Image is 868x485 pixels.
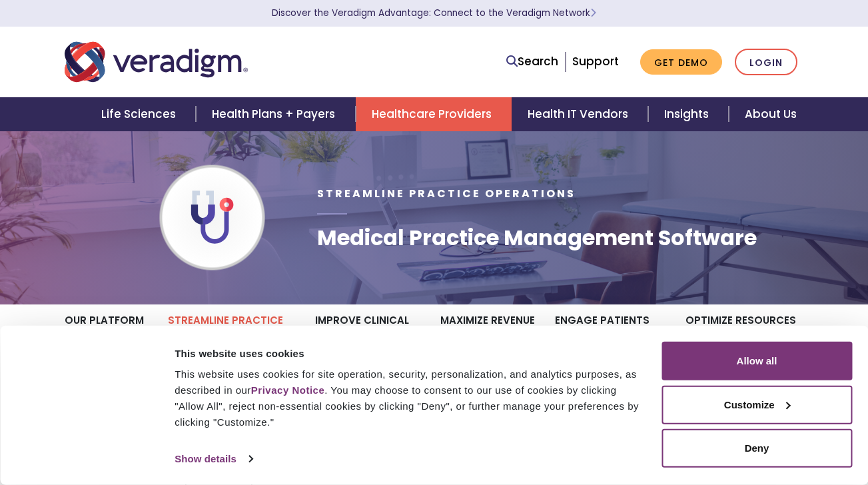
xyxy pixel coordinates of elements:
button: Customize [661,385,852,424]
a: Health Plans + Payers [196,97,355,131]
h1: Medical Practice Management Software [317,225,757,250]
a: Show details [175,449,252,469]
div: This website uses cookies for site operation, security, personalization, and analytics purposes, ... [175,366,646,430]
span: Learn More [590,7,596,19]
button: Deny [661,429,852,468]
a: About Us [729,97,813,131]
a: Get Demo [640,49,722,75]
span: Streamline Practice Operations [317,186,576,201]
a: Support [572,53,619,69]
a: Health IT Vendors [512,97,648,131]
a: Life Sciences [85,97,196,131]
a: Healthcare Providers [356,97,512,131]
a: Insights [648,97,729,131]
a: Search [506,53,558,71]
a: Privacy Notice [251,384,324,396]
a: Discover the Veradigm Advantage: Connect to the Veradigm NetworkLearn More [272,7,596,19]
div: This website uses cookies [175,345,646,361]
a: Login [735,49,797,76]
img: Veradigm logo [65,40,248,84]
button: Allow all [661,342,852,380]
